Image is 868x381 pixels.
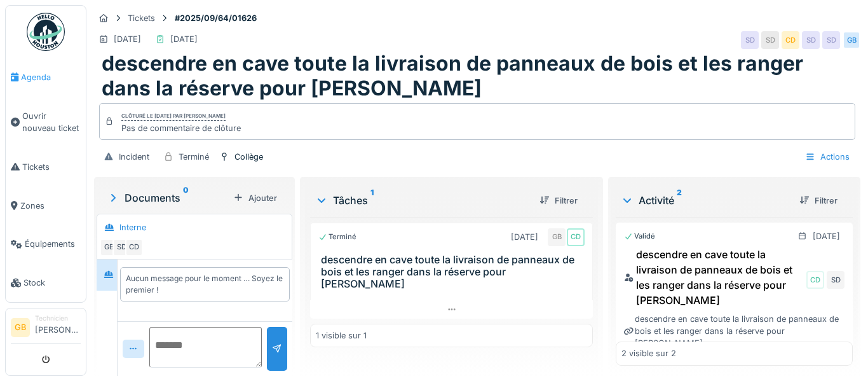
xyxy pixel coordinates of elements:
[806,271,824,289] div: CD
[121,112,226,121] div: Clôturé le [DATE] par [PERSON_NAME]
[100,239,118,256] div: GB
[318,232,356,242] div: Terminé
[11,314,81,344] a: GB Technicien[PERSON_NAME]
[22,161,81,173] span: Tickets
[112,239,130,256] div: SD
[782,31,799,49] div: CD
[621,193,789,208] div: Activité
[548,228,566,246] div: GB
[6,263,86,302] a: Stock
[822,31,840,49] div: SD
[183,190,189,205] sup: 0
[170,12,262,24] strong: #2025/09/64/01626
[624,231,655,242] div: Validé
[107,190,228,205] div: Documents
[794,192,843,209] div: Filtrer
[511,231,538,243] div: [DATE]
[624,247,804,308] div: descendre en cave toute la livraison de panneaux de bois et les ranger dans la réserve pour [PERS...
[24,277,81,289] span: Stock
[25,238,81,250] span: Équipements
[6,148,86,186] a: Tickets
[315,193,530,208] div: Tâches
[6,225,86,264] a: Équipements
[6,97,86,148] a: Ouvrir nouveau ticket
[126,273,284,296] div: Aucun message pour le moment … Soyez le premier !
[624,313,844,350] div: descendre en cave toute la livraison de panneaux de bois et les ranger dans la réserve pour [PERS...
[799,148,855,166] div: Actions
[170,33,198,45] div: [DATE]
[20,200,81,212] span: Zones
[677,193,682,208] sup: 2
[35,314,81,341] li: [PERSON_NAME]
[6,186,86,225] a: Zones
[802,31,820,49] div: SD
[11,318,30,337] li: GB
[567,228,585,246] div: CD
[21,71,81,83] span: Agenda
[102,52,853,100] h1: descendre en cave toute la livraison de panneaux de bois et les ranger dans la réserve pour [PERS...
[827,271,844,289] div: SD
[234,151,263,163] div: Collège
[27,13,65,51] img: Badge_color-CXgf-gQk.svg
[761,31,779,49] div: SD
[534,192,583,209] div: Filtrer
[316,329,367,342] div: 1 visible sur 1
[119,151,149,163] div: Incident
[6,58,86,97] a: Agenda
[228,190,282,207] div: Ajouter
[114,33,141,45] div: [DATE]
[35,314,81,323] div: Technicien
[370,193,374,208] sup: 1
[179,151,209,163] div: Terminé
[119,221,146,233] div: Interne
[621,348,676,360] div: 2 visible sur 2
[741,31,759,49] div: SD
[321,254,588,291] h3: descendre en cave toute la livraison de panneaux de bois et les ranger dans la réserve pour [PERS...
[121,122,241,134] div: Pas de commentaire de clôture
[813,230,840,242] div: [DATE]
[843,31,860,49] div: GB
[22,110,81,134] span: Ouvrir nouveau ticket
[128,12,155,24] div: Tickets
[125,239,143,256] div: CD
